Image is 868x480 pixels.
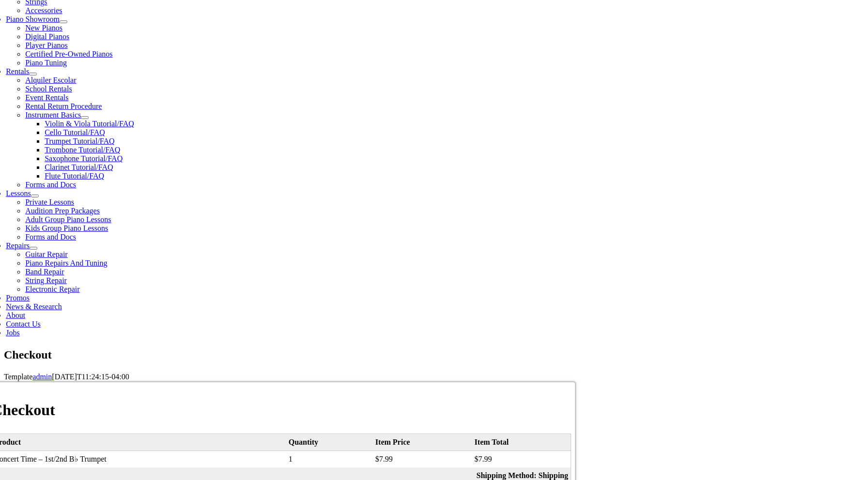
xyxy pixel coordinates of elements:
[6,294,30,302] a: Promos
[4,373,32,381] span: Template
[25,224,108,232] a: Kids Group Piano Lessons
[286,434,373,451] th: Quantity
[25,215,111,224] a: Adult Group Piano Lessons
[30,247,37,250] button: Open submenu of Repairs
[286,451,373,468] td: 1
[25,285,79,293] a: Electronic Repair
[25,6,62,15] a: Accessories
[45,172,104,180] a: Flute Tutorial/FAQ
[25,59,67,67] a: Piano Tuning
[6,311,25,319] a: About
[25,276,67,285] a: String Repair
[6,302,62,311] a: News & Research
[45,146,120,154] a: Trombone Tutorial/FAQ
[373,434,472,451] th: Item Price
[25,24,62,32] a: New Pianos
[45,137,114,145] a: Trumpet Tutorial/FAQ
[25,32,69,41] a: Digital Pianos
[6,15,60,23] a: Piano Showroom
[60,20,67,23] button: Open submenu of Piano Showroom
[45,154,123,163] a: Saxophone Tutorial/FAQ
[25,102,102,110] a: Rental Return Procedure
[45,163,113,171] a: Clarinet Tutorial/FAQ
[25,259,107,267] a: Piano Repairs And Tuning
[373,451,472,468] td: $7.99
[25,233,76,241] a: Forms and Docs
[25,41,68,49] a: Player Pianos
[6,189,31,197] a: Lessons
[25,198,74,206] a: Private Lessons
[472,434,571,451] th: Item Total
[52,373,129,381] span: [DATE]T11:24:15-04:00
[29,73,37,75] button: Open submenu of Rentals
[6,67,29,75] a: Rentals
[25,50,112,58] a: Certified Pre-Owned Pianos
[6,241,30,250] a: Repairs
[25,207,100,215] a: Audition Prep Packages
[25,180,76,189] a: Forms and Docs
[32,373,52,381] a: admin
[25,76,76,84] a: Alquiler Escolar
[25,268,64,276] a: Band Repair
[45,120,134,128] a: Violin & Viola Tutorial/FAQ
[25,250,68,258] a: Guitar Repair
[25,85,72,93] a: School Rentals
[6,329,19,337] a: Jobs
[25,111,81,119] a: Instrument Basics
[45,128,105,136] a: Cello Tutorial/FAQ
[472,451,571,468] td: $7.99
[31,195,39,197] button: Open submenu of Lessons
[25,93,68,102] a: Event Rentals
[6,320,41,328] a: Contact Us
[81,116,89,119] button: Open submenu of Instrument Basics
